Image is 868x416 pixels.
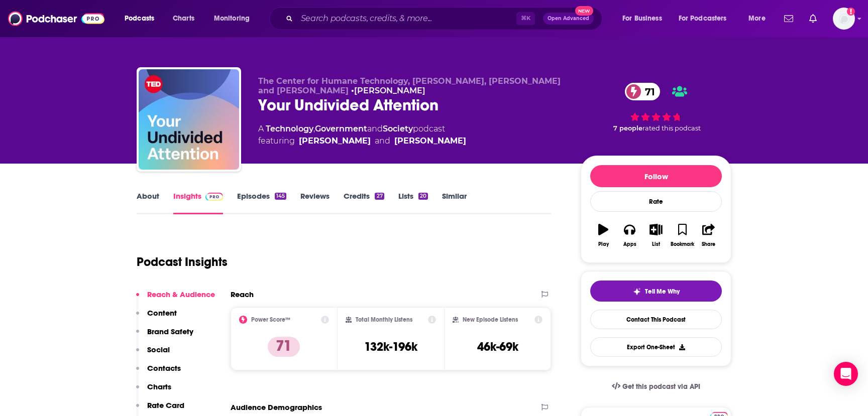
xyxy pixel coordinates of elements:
span: More [748,12,766,26]
a: Episodes145 [237,191,286,214]
button: Social [136,345,170,363]
span: Monitoring [214,12,250,26]
span: 7 people [613,124,642,132]
img: Podchaser Pro [205,193,223,201]
button: Bookmark [669,217,695,253]
a: Credits27 [344,191,384,214]
h1: Podcast Insights [137,254,228,269]
div: Rate [590,191,722,212]
p: Brand Safety [147,327,193,336]
span: 71 [635,83,660,100]
span: The Center for Humane Technology, [PERSON_NAME], [PERSON_NAME] and [PERSON_NAME] [258,76,561,95]
a: Contact This Podcast [590,310,722,329]
input: Search podcasts, credits, & more... [297,11,516,27]
a: Reviews [300,191,330,214]
div: Bookmark [671,241,694,247]
a: Aza Raskin [299,135,371,147]
h2: Total Monthly Listens [356,316,412,323]
a: Technology [266,124,313,133]
a: Show notifications dropdown [780,10,797,27]
button: Reach & Audience [136,290,215,308]
button: open menu [741,11,778,27]
span: and [375,135,390,147]
span: New [575,6,593,16]
a: Show notifications dropdown [805,10,821,27]
div: Play [598,241,609,247]
span: Logged in as jenc9678 [833,8,855,30]
a: Tristan Harris [394,135,466,147]
h2: Audience Demographics [231,402,322,412]
span: , [313,124,315,133]
img: Your Undivided Attention [139,69,239,170]
button: Export One-Sheet [590,337,722,357]
img: Podchaser - Follow, Share and Rate Podcasts [8,9,104,28]
h2: Power Score™ [251,316,290,323]
p: 71 [268,337,300,357]
span: For Business [622,12,662,26]
div: Share [702,241,715,247]
p: Reach & Audience [147,290,215,299]
button: open menu [672,11,741,27]
p: Content [147,308,177,318]
a: 71 [625,83,660,100]
span: • [351,86,425,95]
span: Podcasts [125,12,154,26]
button: Play [590,217,616,253]
h3: 46k-69k [477,339,518,354]
div: 27 [375,193,384,200]
div: Apps [623,241,636,247]
span: ⌘ K [516,12,535,25]
button: Brand Safety [136,327,193,345]
button: open menu [615,11,675,27]
a: Lists20 [398,191,428,214]
button: Apps [616,217,642,253]
button: Charts [136,382,171,400]
span: Tell Me Why [645,288,680,296]
div: Open Intercom Messenger [834,362,858,386]
button: List [643,217,669,253]
a: Charts [166,11,200,27]
div: 145 [275,193,286,200]
p: Rate Card [147,400,184,410]
p: Social [147,345,170,354]
a: About [137,191,159,214]
button: Share [696,217,722,253]
span: and [367,124,383,133]
h2: New Episode Listens [463,316,518,323]
a: [PERSON_NAME] [354,86,425,95]
button: Open AdvancedNew [543,13,594,25]
div: Search podcasts, credits, & more... [279,7,612,30]
img: User Profile [833,8,855,30]
span: For Podcasters [679,12,727,26]
a: Similar [442,191,467,214]
a: Government [315,124,367,133]
h3: 132k-196k [364,339,417,354]
div: 71 7 peoplerated this podcast [581,76,731,138]
div: A podcast [258,123,466,147]
button: open menu [118,11,167,27]
svg: Add a profile image [847,8,855,16]
button: Follow [590,165,722,187]
span: featuring [258,135,466,147]
a: Get this podcast via API [604,374,708,399]
div: 20 [418,193,428,200]
p: Charts [147,382,171,391]
img: tell me why sparkle [633,288,641,296]
h2: Reach [231,290,254,299]
span: Get this podcast via API [622,382,700,391]
button: tell me why sparkleTell Me Why [590,281,722,302]
a: Society [383,124,413,133]
button: open menu [207,11,263,27]
a: InsightsPodchaser Pro [173,191,223,214]
div: List [652,241,660,247]
span: Open Advanced [548,16,589,21]
span: rated this podcast [642,124,701,132]
button: Contacts [136,363,181,382]
button: Content [136,308,177,327]
span: Charts [173,12,194,26]
button: Show profile menu [833,8,855,30]
p: Contacts [147,363,181,373]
